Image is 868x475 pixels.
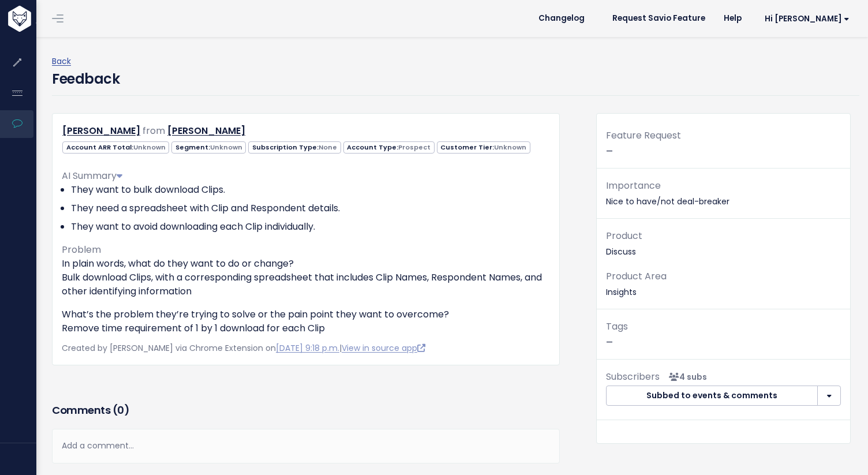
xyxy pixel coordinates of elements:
h3: Comments ( ) [52,402,560,418]
p: — [606,319,841,350]
span: Customer Tier: [437,141,530,154]
p: Nice to have/not deal-breaker [606,178,841,209]
button: Subbed to events & comments [606,386,818,406]
p: What’s the problem they’re trying to solve or the pain point they want to overcome? Remove time r... [62,308,550,335]
span: AI Summary [62,169,122,182]
li: They want to bulk download Clips. [71,183,550,197]
span: <p><strong>Subscribers</strong><br><br> - Kelly Kendziorski<br> - Cayleigh McCarthy<br> - Alexand... [664,371,707,383]
li: They need a spreadsheet with Clip and Respondent details. [71,201,550,215]
span: Account ARR Total: [62,141,169,154]
span: Segment: [171,141,246,154]
p: In plain words, what do they want to do or change? Bulk download Clips, with a corresponding spre... [62,257,550,298]
span: 0 [117,403,124,417]
span: Unknown [210,143,242,152]
a: View in source app [342,342,425,354]
img: logo-white.9d6f32f41409.svg [5,6,95,32]
span: None [319,143,337,152]
span: from [143,124,165,137]
h4: Feedback [52,69,119,89]
span: Product [606,229,642,242]
a: Help [714,10,751,27]
a: [PERSON_NAME] [62,124,140,137]
a: Hi [PERSON_NAME] [751,10,859,28]
p: Discuss [606,228,841,259]
span: Changelog [538,14,585,23]
div: — [597,128,850,169]
span: Tags [606,320,628,333]
li: They want to avoid downloading each Clip individually. [71,220,550,234]
a: Back [52,55,71,67]
span: Problem [62,243,101,256]
a: [DATE] 9:18 p.m. [276,342,339,354]
span: Prospect [398,143,431,152]
a: [PERSON_NAME] [167,124,245,137]
span: Subscribers [606,370,660,383]
span: Unknown [494,143,526,152]
div: Add a comment... [52,429,560,463]
span: Unknown [133,143,166,152]
span: Feature Request [606,129,681,142]
span: Hi [PERSON_NAME] [765,14,850,23]
span: Subscription Type: [248,141,341,154]
span: Product Area [606,270,667,283]
a: Request Savio Feature [603,10,714,27]
span: Account Type: [343,141,435,154]
span: Created by [PERSON_NAME] via Chrome Extension on | [62,342,425,354]
p: Insights [606,268,841,300]
span: Importance [606,179,661,192]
